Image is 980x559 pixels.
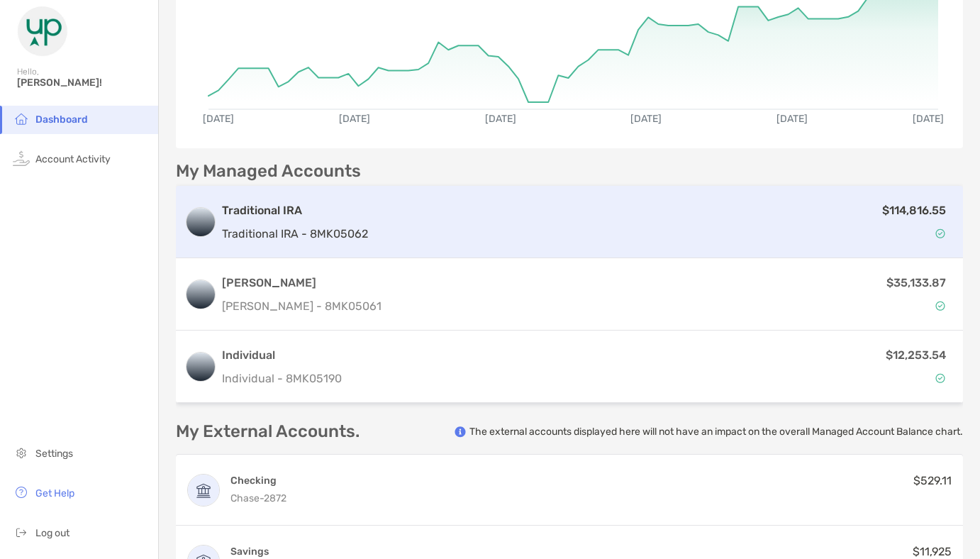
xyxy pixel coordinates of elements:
[186,280,215,309] img: logo account
[188,475,219,506] img: CHASE COLLEGE
[485,113,516,125] text: [DATE]
[13,524,30,541] img: logout icon
[35,487,74,499] span: Get Help
[776,113,808,125] text: [DATE]
[886,346,946,364] p: $12,253.54
[913,113,944,125] text: [DATE]
[222,347,342,364] h3: Individual
[35,448,73,460] span: Settings
[630,113,662,125] text: [DATE]
[264,492,286,504] span: 2872
[935,373,945,383] img: Account Status icon
[176,162,361,180] p: My Managed Accounts
[339,113,370,125] text: [DATE]
[35,114,88,126] span: Dashboard
[222,202,368,219] h3: Traditional IRA
[913,545,952,558] span: $11,925
[882,201,946,219] p: $114,816.55
[17,77,150,89] span: [PERSON_NAME]!
[222,225,368,243] p: Traditional IRA - 8MK05062
[13,444,30,461] img: settings icon
[13,110,30,127] img: household icon
[222,275,382,292] h3: [PERSON_NAME]
[935,228,945,238] img: Account Status icon
[469,425,963,438] p: The external accounts displayed here will not have an impact on the overall Managed Account Balan...
[35,153,111,165] span: Account Activity
[13,484,30,501] img: get-help icon
[203,113,234,125] text: [DATE]
[35,527,69,539] span: Log out
[222,297,382,315] p: [PERSON_NAME] - 8MK05061
[935,301,945,311] img: Account Status icon
[230,474,286,487] h4: Checking
[222,370,342,387] p: Individual - 8MK05190
[886,274,946,292] p: $35,133.87
[455,426,466,438] img: info
[13,150,30,167] img: activity icon
[230,545,284,558] h4: Savings
[186,353,215,381] img: logo account
[17,6,68,57] img: Zoe Logo
[913,474,952,487] span: $529.11
[230,492,264,504] span: Chase -
[186,208,215,236] img: logo account
[176,423,360,441] p: My External Accounts.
